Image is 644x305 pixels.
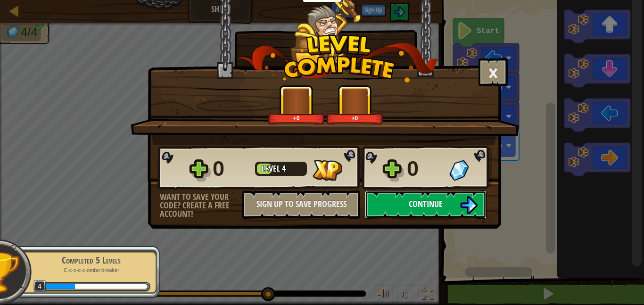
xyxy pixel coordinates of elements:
button: Continue [365,190,487,219]
div: Want to save your code? Create a free account! [160,193,242,218]
div: 0 [407,154,444,184]
div: 0 [213,154,249,184]
div: Completed 5 Levels [32,254,150,267]
button: × [479,58,508,86]
span: 4 [33,280,46,293]
span: Level [262,163,282,174]
img: Continue [460,196,478,214]
p: C-c-c-c-c-ombo breaker! [32,267,150,274]
span: Continue [409,198,443,210]
div: +0 [270,115,323,122]
span: 4 [282,163,286,174]
img: XP Gained [313,160,342,181]
img: Gems Gained [449,160,469,181]
img: level_complete.png [237,35,439,82]
div: +0 [328,115,381,122]
button: Sign Up to Save Progress [242,190,360,219]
